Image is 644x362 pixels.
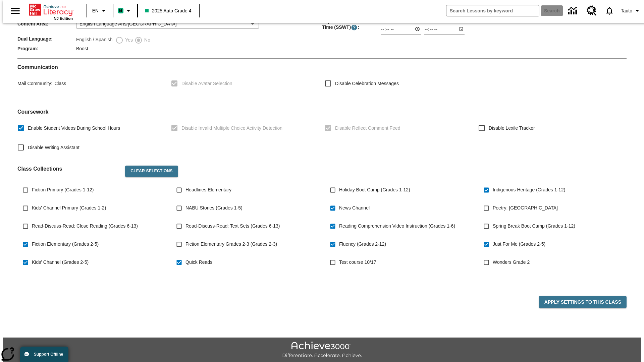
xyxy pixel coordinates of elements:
span: Disable Writing Assistant [28,144,79,151]
span: Disable Invalid Multiple Choice Activity Detection [181,125,282,132]
span: Read-Discuss-Read: Text Sets (Grades 6-13) [185,223,280,230]
span: Class [52,81,66,86]
span: News Channel [339,204,370,212]
span: Read-Discuss-Read: Close Reading (Grades 6-13) [32,223,138,230]
span: Headlines Elementary [185,186,231,193]
a: Resource Center, Will open in new tab [583,2,601,20]
div: Home [29,2,73,20]
div: English Language Arts/[GEOGRAPHIC_DATA] [76,19,259,29]
span: Content Area : [17,21,76,26]
span: Disable Lexile Tracker [489,125,535,132]
span: NJ Edition [54,16,73,20]
span: Disable Avatar Selection [181,80,232,87]
span: No [143,37,150,44]
span: Wonders Grade 3 [493,277,530,284]
button: Open side menu [5,1,25,21]
span: Fiction Elementary (Grades 2-5) [32,241,99,248]
a: Notifications [601,2,618,19]
span: Program : [17,46,76,51]
h2: Class Collections [17,166,120,172]
button: Boost Class color is mint green. Change class color [115,5,135,17]
span: Fluency (Grades 2-12) [339,241,386,248]
span: Yes [123,37,133,44]
span: Test course 10/17 [339,259,376,266]
span: Mail Community : [17,81,52,86]
button: Supervised Student Work Time is the timeframe when students can take LevelSet and when lessons ar... [351,24,358,31]
span: WordStudio 2-5 (Grades 2-5) [32,277,92,284]
span: Enable Student Videos During School Hours [28,125,120,132]
span: Holiday Boot Camp (Grades 1-12) [339,186,410,193]
span: Poetry: [GEOGRAPHIC_DATA] [493,204,558,212]
label: Start Time [381,18,398,23]
img: Achieve3000 Differentiate Accelerate Achieve [282,342,362,359]
h2: Communication [17,64,627,70]
span: Reading Comprehension Video Instruction (Grades 1-6) [339,223,455,230]
span: Supervised Student Work Time (SSWT) : [322,19,381,31]
span: NJSLA-ELA Prep Boot Camp (Grade 3) [185,277,268,284]
span: B [119,6,122,15]
span: EN [92,7,99,14]
div: Class Collections [17,160,627,278]
label: End Time [424,18,440,23]
span: Just For Me (Grades 2-5) [493,241,545,248]
button: Profile/Settings [618,5,644,17]
span: Spring Break Boot Camp (Grades 1-12) [493,223,575,230]
div: Coursework [17,109,627,155]
span: Tauto [621,7,632,14]
button: Language: EN, Select a language [89,5,111,17]
span: Wonders Grade 2 [493,259,530,266]
span: Fiction Elementary Grades 2-3 (Grades 2-3) [185,241,277,248]
div: Communication [17,64,627,98]
span: Quick Reads [185,259,212,266]
span: 2025 Auto Grade 4 [145,7,192,14]
h2: Course work [17,109,627,115]
span: Fiction Primary (Grades 1-12) [32,186,94,193]
button: Clear Selections [125,166,178,177]
span: Disable Reflect Comment Feed [335,125,400,132]
span: Disable Celebration Messages [335,80,399,87]
span: NABU Stories (Grades 1-5) [185,204,243,212]
span: Dual Language : [17,36,76,42]
span: Boost [76,46,88,51]
a: Home [29,3,73,16]
span: Kids' Channel (Grades 2-5) [32,259,89,266]
span: Indigenous Heritage (Grades 1-12) [493,186,565,193]
label: English / Spanish [76,36,112,44]
span: Kids' Channel Primary (Grades 1-2) [32,204,106,212]
a: Data Center [564,2,583,20]
span: NJSLA-ELA Smart (Grade 3) [339,277,399,284]
div: Class/Program Information [17,1,627,53]
button: Apply Settings to this Class [539,296,627,308]
input: search field [446,5,539,16]
button: Support Offline [20,347,68,362]
span: Support Offline [34,352,63,357]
